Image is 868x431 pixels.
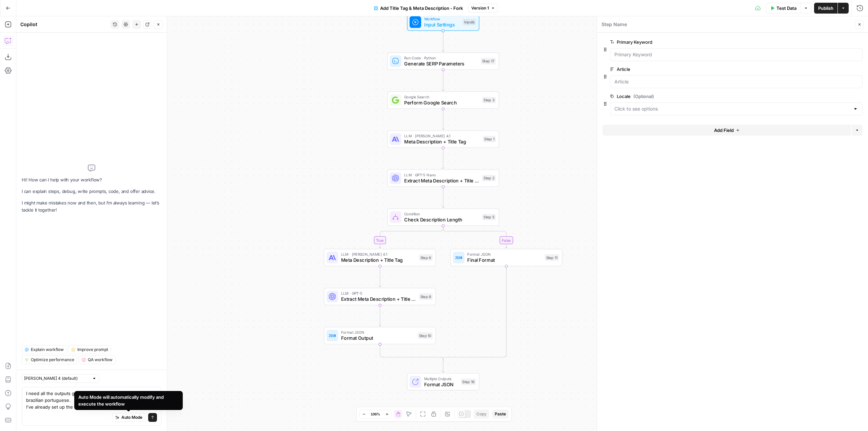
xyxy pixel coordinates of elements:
[341,290,416,296] span: LLM · GPT-5
[88,357,113,363] span: QA workflow
[424,381,458,388] span: Format JSON
[404,216,479,223] span: Check Description Length
[442,187,444,208] g: Edge from step_2 to step_5
[482,214,496,220] div: Step 5
[370,3,467,14] button: Add Title Tag & Meta Description - Fork
[341,334,415,341] span: Format Output
[467,251,541,257] span: Format JSON
[468,4,498,13] button: Version 1
[442,31,444,52] g: Edge from start to step_17
[26,390,157,410] textarea: I need all the outputs generated from this workflow to be in brazilian portuguese. I've already s...
[22,176,161,183] p: Hi! How can I help with your workflow?
[404,99,479,106] span: Perform Google Search
[387,131,499,148] div: LLM · [PERSON_NAME] 4.1Meta Description + Title TagStep 1
[341,329,415,335] span: Format JSON
[20,21,108,28] div: Copilot
[112,413,145,422] button: Auto Mode
[818,5,833,12] span: Publish
[481,58,496,64] div: Step 17
[404,172,479,178] span: LLM · GPT-5 Nano
[424,376,458,381] span: Multiple Outputs
[379,305,381,326] g: Edge from step_8 to step_10
[476,411,487,417] span: Copy
[404,55,478,61] span: Run Code · Python
[22,355,77,364] button: Optimize performance
[463,19,476,25] div: Inputs
[404,138,480,145] span: Meta Description + Title Tag
[77,347,108,353] span: Improve prompt
[31,357,74,363] span: Optimize performance
[404,60,478,67] span: Generate SERP Parameters
[324,288,436,305] div: LLM · GPT-5Extract Meta Description + Title TagStep 8
[482,97,496,103] div: Step 3
[442,359,444,372] g: Edge from step_5-conditional-end to step_16
[404,133,480,139] span: LLM · [PERSON_NAME] 4.1
[68,345,111,354] button: Improve prompt
[467,256,541,263] span: Final Format
[442,70,444,91] g: Edge from step_17 to step_3
[443,266,506,361] g: Edge from step_11 to step_5-conditional-end
[424,21,460,28] span: Input Settings
[341,251,416,257] span: LLM · [PERSON_NAME] 4.1
[424,16,460,22] span: Workflow
[24,375,89,382] input: Claude Sonnet 4 (default)
[379,226,443,248] g: Edge from step_5 to step_6
[442,148,444,169] g: Edge from step_1 to step_2
[22,188,161,195] p: I can explain steps, debug, write prompts, code, and offer advice.
[483,136,496,142] div: Step 1
[482,175,496,181] div: Step 2
[387,53,499,70] div: Run Code · PythonGenerate SERP ParametersStep 17
[450,249,562,266] div: Format JSONFinal FormatStep 11
[380,5,463,12] span: Add Title Tag & Meta Description - Fork
[495,411,506,417] span: Paste
[404,94,479,100] span: Google Search
[380,344,443,361] g: Edge from step_10 to step_5-conditional-end
[714,127,734,134] span: Add Field
[474,410,489,418] button: Copy
[610,93,824,100] label: Locale
[545,254,559,261] div: Step 11
[387,170,499,187] div: LLM · GPT-5 NanoExtract Meta Description + Title TagStep 2
[419,254,433,261] div: Step 6
[614,105,850,112] input: Click to see options
[324,327,436,344] div: Format JSONFormat OutputStep 10
[31,347,64,353] span: Explain workflow
[341,256,416,263] span: Meta Description + Title Tag
[371,411,380,417] span: 106%
[614,51,858,58] input: Primary Keyword
[443,226,508,248] g: Edge from step_5 to step_11
[610,66,824,73] label: Article
[814,3,837,14] button: Publish
[442,109,444,130] g: Edge from step_3 to step_1
[379,266,381,287] g: Edge from step_6 to step_8
[387,373,499,390] div: Multiple OutputsFormat JSONStep 16
[387,14,499,31] div: WorkflowInput SettingsInputs
[492,410,509,418] button: Paste
[404,177,479,184] span: Extract Meta Description + Title Tag
[404,211,479,217] span: Condition
[22,199,161,214] p: I might make mistakes now and then, but I’m always learning — let’s tackle it together!
[614,78,858,85] input: Article
[461,378,476,385] div: Step 16
[610,39,824,45] label: Primary Keyword
[603,125,851,136] button: Add Field
[387,92,499,109] div: Google SearchPerform Google SearchStep 3
[471,5,489,11] span: Version 1
[324,249,436,266] div: LLM · [PERSON_NAME] 4.1Meta Description + Title TagStep 6
[766,3,801,14] button: Test Data
[78,394,179,407] div: Auto Mode will automatically modify and execute the workflow
[776,5,796,12] span: Test Data
[633,93,654,100] span: (Optional)
[419,293,433,300] div: Step 8
[22,345,67,354] button: Explain workflow
[79,355,116,364] button: QA workflow
[417,332,433,339] div: Step 10
[387,209,499,226] div: ConditionCheck Description LengthStep 5
[341,295,416,302] span: Extract Meta Description + Title Tag
[121,414,142,420] span: Auto Mode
